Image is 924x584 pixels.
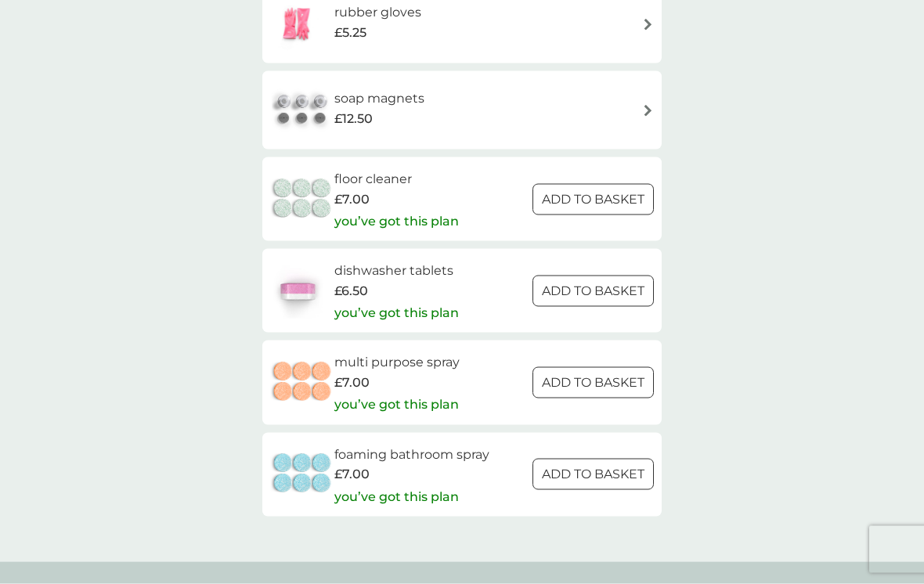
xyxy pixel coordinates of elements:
img: soap magnets [270,83,334,138]
button: ADD TO BASKET [532,184,654,215]
img: dishwasher tablets [270,264,325,319]
p: ADD TO BASKET [542,281,644,301]
button: ADD TO BASKET [532,459,654,490]
span: £7.00 [334,373,370,393]
p: ADD TO BASKET [542,189,644,210]
button: ADD TO BASKET [532,367,654,398]
span: £5.25 [334,23,366,43]
p: ADD TO BASKET [542,373,644,393]
p: ADD TO BASKET [542,464,644,485]
button: ADD TO BASKET [532,276,654,307]
span: £7.00 [334,189,370,210]
img: multi purpose spray [270,355,334,410]
p: you’ve got this plan [334,211,459,232]
p: you’ve got this plan [334,487,459,507]
img: floor cleaner [270,172,334,227]
h6: rubber gloves [334,2,421,23]
h6: soap magnets [334,88,424,109]
h6: foaming bathroom spray [334,445,489,465]
span: £7.00 [334,464,370,485]
h6: multi purpose spray [334,352,460,373]
span: £12.50 [334,109,373,129]
img: foaming bathroom spray [270,447,334,502]
img: arrow right [642,105,654,117]
p: you’ve got this plan [334,395,459,415]
h6: floor cleaner [334,169,459,189]
span: £6.50 [334,281,368,301]
h6: dishwasher tablets [334,261,459,281]
p: you’ve got this plan [334,303,459,323]
img: arrow right [642,19,654,31]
